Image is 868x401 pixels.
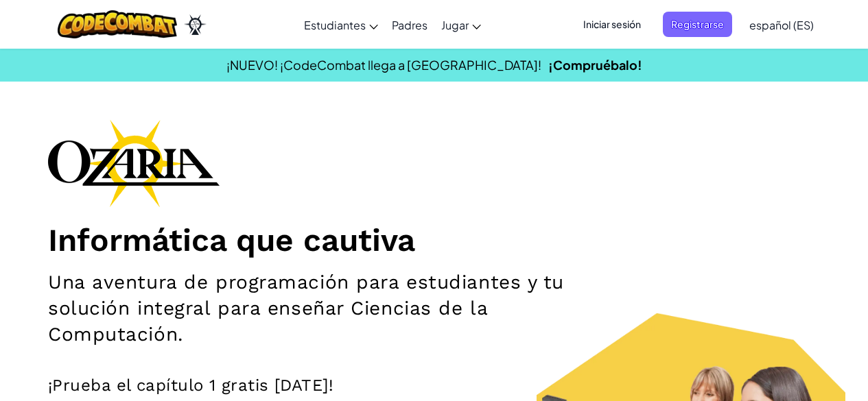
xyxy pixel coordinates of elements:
[48,119,220,207] img: Ozaria branding logo
[304,18,366,32] span: Estudiantes
[184,14,206,35] img: Ozaria
[749,18,814,32] span: español (ES)
[434,6,488,43] a: Jugar
[742,6,821,43] a: español (ES)
[48,221,820,259] h1: Informática que cautiva
[48,269,565,348] h2: Una aventura de programación para estudiantes y tu solución integral para enseñar Ciencias de la ...
[385,6,434,43] a: Padres
[663,12,732,37] button: Registrarse
[226,57,541,73] span: ¡NUEVO! ¡CodeCombat llega a [GEOGRAPHIC_DATA]!
[548,57,642,73] a: ¡Compruébalo!
[575,12,649,37] button: Iniciar sesión
[297,6,385,43] a: Estudiantes
[48,375,820,396] p: ¡Prueba el capítulo 1 gratis [DATE]!
[58,10,178,38] img: CodeCombat logo
[441,18,469,32] span: Jugar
